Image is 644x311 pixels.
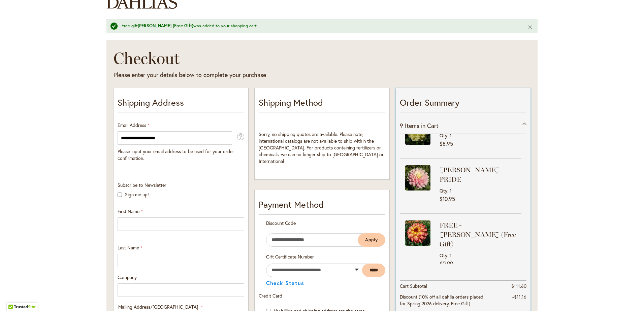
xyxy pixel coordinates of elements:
button: Apply [358,233,385,247]
span: 1 [450,252,452,258]
span: $0.00 [440,260,453,267]
button: Check Status [266,280,304,286]
span: Please input your email address to be used for your order confirmation. [118,148,234,161]
h1: Checkout [114,48,410,68]
span: Qty [440,132,447,139]
span: Items in Cart [405,122,439,130]
iframe: Launch Accessibility Center [5,287,24,306]
span: Email Address [118,122,146,128]
label: Sign me up! [125,191,149,198]
span: Discount Code [266,220,296,226]
span: 1 [450,187,452,194]
strong: [PERSON_NAME] PRIDE [440,165,520,184]
span: $10.95 [440,195,455,202]
span: Mailing Address/[GEOGRAPHIC_DATA] [118,304,198,310]
span: Discount (10% off all dahlia orders placed for Spring 2026 delivery, Free Gift) [400,293,483,307]
th: Cart Subtotal [400,281,484,292]
span: Sorry, no shipping quotes are available. Please note, international catalogs are not available to... [259,131,384,164]
p: Order Summary [400,96,526,112]
span: Qty [440,187,447,194]
div: Please enter your details below to complete your purchase [114,71,410,79]
span: Apply [365,237,378,243]
strong: [PERSON_NAME] (Free Gift) [138,23,193,29]
span: 9 [400,122,403,130]
span: Qty [440,252,447,258]
span: $8.95 [440,140,453,147]
div: Free gift was added to your shopping cart [122,23,517,29]
span: Last Name [118,244,139,251]
div: Payment Method [259,198,385,214]
span: Company [118,274,137,280]
img: MAI TAI (Free Gift) [405,220,430,246]
p: Shipping Address [118,96,244,112]
span: Subscribe to Newsletter [118,182,166,188]
p: Shipping Method [259,96,385,112]
strong: FREE - [PERSON_NAME] (Free Gift) [440,220,520,249]
span: Gift Certificate Number [266,253,314,260]
span: First Name [118,208,139,214]
span: Credit Card [259,292,282,299]
span: $111.60 [511,283,526,289]
span: -$11.16 [512,293,526,300]
img: CHILSON'S PRIDE [405,165,430,191]
span: 1 [450,132,452,139]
